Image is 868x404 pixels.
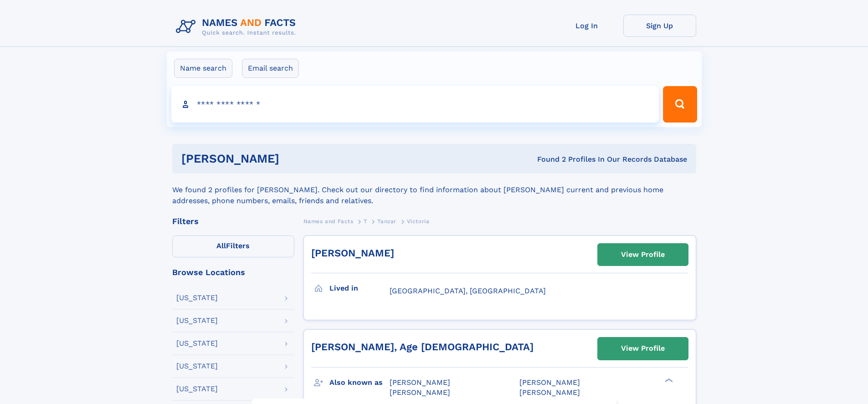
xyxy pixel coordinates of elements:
a: View Profile [598,338,688,359]
div: [US_STATE] [176,294,218,302]
label: Email search [242,59,299,78]
div: View Profile [621,244,665,265]
span: T [364,218,367,225]
a: Log In [550,15,623,37]
h3: Lived in [329,281,390,296]
a: T [364,215,367,227]
div: Found 2 Profiles In Our Records Database [408,154,687,164]
a: [PERSON_NAME] [311,247,394,259]
span: All [216,241,226,250]
div: ❯ [663,377,673,383]
a: Tanzar [377,215,396,227]
a: Names and Facts [303,215,354,227]
div: [US_STATE] [176,385,218,393]
label: Filters [172,235,294,257]
div: [US_STATE] [176,317,218,324]
div: [US_STATE] [176,363,218,370]
a: Sign Up [623,15,696,37]
div: We found 2 profiles for [PERSON_NAME]. Check out our directory to find information about [PERSON_... [172,174,696,206]
h3: Also known as [329,375,390,390]
span: Tanzar [377,218,396,225]
a: [PERSON_NAME], Age [DEMOGRAPHIC_DATA] [311,341,534,353]
span: [PERSON_NAME] [390,388,450,397]
h1: [PERSON_NAME] [181,153,408,164]
span: [PERSON_NAME] [519,388,580,397]
span: [GEOGRAPHIC_DATA], [GEOGRAPHIC_DATA] [390,286,546,295]
a: View Profile [598,244,688,266]
div: View Profile [621,338,665,359]
span: [PERSON_NAME] [519,378,580,387]
img: Logo Names and Facts [172,15,303,39]
input: search input [171,86,659,123]
span: [PERSON_NAME] [390,378,450,387]
div: [US_STATE] [176,340,218,347]
div: Filters [172,217,294,225]
div: Browse Locations [172,268,294,276]
label: Name search [174,59,232,78]
span: Victoria [407,218,430,225]
button: Search Button [663,86,697,123]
